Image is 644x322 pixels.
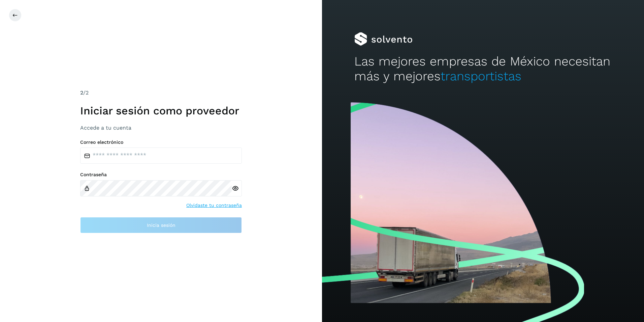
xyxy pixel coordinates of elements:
[147,223,175,227] span: Inicia sesión
[354,54,612,84] h2: Las mejores empresas de México necesitan más y mejores
[80,89,83,96] span: 2
[80,104,242,117] h1: Iniciar sesión como proveedor
[80,139,242,145] label: Correo electrónico
[441,69,521,83] span: transportistas
[80,217,242,233] button: Inicia sesión
[80,89,242,97] div: /2
[80,172,242,178] label: Contraseña
[80,125,242,131] h3: Accede a tu cuenta
[186,202,242,209] a: Olvidaste tu contraseña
